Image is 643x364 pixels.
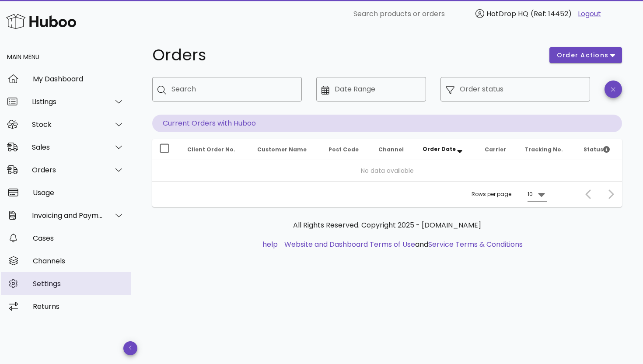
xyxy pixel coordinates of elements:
[517,139,577,160] th: Tracking No.
[250,139,321,160] th: Customer Name
[257,146,307,153] span: Customer Name
[32,98,103,106] div: Listings
[584,146,610,153] span: Status
[159,220,615,231] p: All Rights Reserved. Copyright 2025 - [DOMAIN_NAME]
[152,160,622,181] td: No data available
[371,139,416,160] th: Channel
[187,146,235,153] span: Client Order No.
[180,139,250,160] th: Client Order No.
[32,211,103,220] div: Invoicing and Payments
[578,9,601,19] a: Logout
[262,239,278,249] a: help
[556,51,609,60] span: order actions
[531,9,572,19] span: (Ref: 14452)
[32,143,103,151] div: Sales
[528,187,547,201] div: 10Rows per page:
[33,257,124,265] div: Channels
[549,47,622,63] button: order actions
[486,9,528,19] span: HotDrop HQ
[577,139,622,160] th: Status
[428,239,523,249] a: Service Terms & Conditions
[423,145,456,153] span: Order Date
[33,302,124,311] div: Returns
[328,146,359,153] span: Post Code
[33,280,124,288] div: Settings
[524,146,563,153] span: Tracking No.
[284,239,415,249] a: Website and Dashboard Terms of Use
[33,189,124,197] div: Usage
[416,139,478,160] th: Order Date: Sorted descending. Activate to remove sorting.
[281,239,523,250] li: and
[321,139,371,160] th: Post Code
[472,182,547,207] div: Rows per page:
[32,120,103,129] div: Stock
[378,146,404,153] span: Channel
[563,190,567,198] div: –
[33,75,124,83] div: My Dashboard
[32,166,103,174] div: Orders
[478,139,517,160] th: Carrier
[6,12,76,31] img: Huboo Logo
[152,115,622,132] p: Current Orders with Huboo
[485,146,506,153] span: Carrier
[528,190,533,198] div: 10
[33,234,124,242] div: Cases
[152,47,539,63] h1: Orders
